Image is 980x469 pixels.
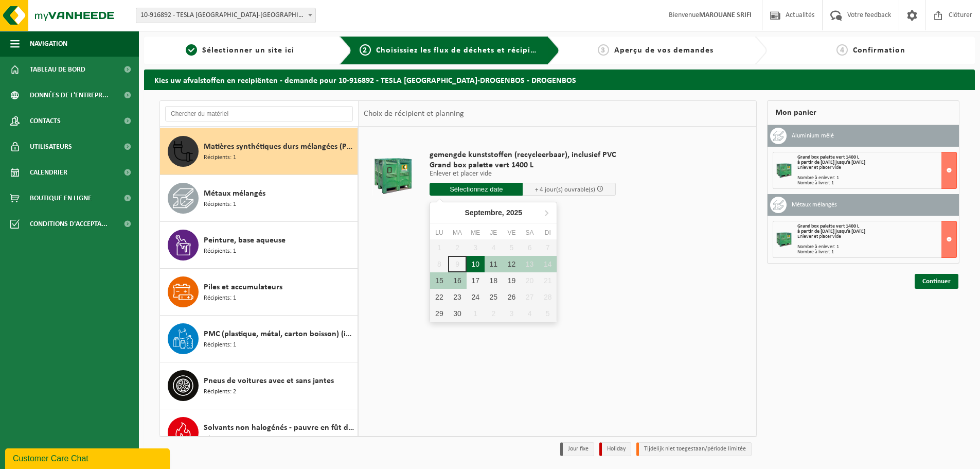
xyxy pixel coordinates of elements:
[448,305,466,322] div: 30
[614,46,714,55] span: Aperçu de vos demandes
[186,44,197,56] span: 1
[535,186,595,193] span: + 4 jour(s) ouvrable(s)
[160,128,358,175] button: Matières synthétiques durs mélangées (PE, PP et PVC), recyclables (industriel) Récipients: 1
[136,8,315,23] span: 10-916892 - TESLA BELGIUM-DROGENBOS - DROGENBOS
[792,197,837,213] h3: Métaux mélangés
[204,187,265,200] span: Métaux mélangés
[204,340,236,350] span: Récipients: 1
[430,305,448,322] div: 29
[376,46,547,55] span: Choisissiez les flux de déchets et récipients
[204,141,355,153] span: Matières synthétiques durs mélangées (PE, PP et PVC), recyclables (industriel)
[503,305,521,322] div: 3
[204,387,236,397] span: Récipients: 2
[485,305,503,322] div: 2
[30,82,109,108] span: Données de l'entrepr...
[430,183,523,196] input: Sélectionnez date
[430,170,616,178] p: Enlever et placer vide
[485,256,503,272] div: 11
[767,100,959,125] div: Mon panier
[448,289,466,305] div: 23
[30,31,67,57] span: Navigation
[430,272,448,289] div: 15
[30,211,108,237] span: Conditions d'accepta...
[797,234,956,239] div: Enlever et placer vide
[204,200,236,210] span: Récipients: 1
[30,185,92,211] span: Boutique en ligne
[506,209,522,216] i: 2025
[204,375,334,387] span: Pneus de voitures avec et sans jantes
[160,269,358,316] button: Piles et accumulateurs Récipients: 1
[467,289,485,305] div: 24
[797,250,956,255] div: Nombre à livrer: 1
[521,228,539,238] div: Sa
[360,44,371,56] span: 2
[503,256,521,272] div: 12
[797,154,859,160] span: Grand box palette vert 1400 L
[485,228,503,238] div: Je
[204,293,236,303] span: Récipients: 1
[836,44,848,56] span: 4
[599,442,631,456] li: Holiday
[797,223,859,229] span: Grand box palette vert 1400 L
[797,160,865,165] strong: à partir de [DATE] jusqu'à [DATE]
[160,175,358,222] button: Métaux mélangés Récipients: 1
[430,160,616,170] span: Grand box palette vert 1400 L
[160,409,358,456] button: Solvants non halogénés - pauvre en fût de 200lt Récipients: 1
[503,228,521,238] div: Ve
[144,70,975,90] h2: Kies uw afvalstoffen en recipiënten - demande pour 10-916892 - TESLA [GEOGRAPHIC_DATA]-DROGENBOS ...
[448,272,466,289] div: 16
[30,134,72,160] span: Utilisateurs
[149,44,331,57] a: 1Sélectionner un site ici
[467,228,485,238] div: Me
[467,256,485,272] div: 10
[797,245,956,250] div: Nombre à enlever: 1
[485,272,503,289] div: 18
[430,150,616,160] span: gemengde kunststoffen (recycleerbaar), inclusief PVC
[359,101,469,127] div: Choix de récipient et planning
[160,362,358,409] button: Pneus de voitures avec et sans jantes Récipients: 2
[560,442,594,456] li: Jour fixe
[30,57,85,82] span: Tableau de bord
[797,176,956,181] div: Nombre à enlever: 1
[430,289,448,305] div: 22
[461,204,527,221] div: Septembre,
[430,228,448,238] div: Lu
[204,234,286,247] span: Peinture, base aqueuse
[30,108,61,134] span: Contacts
[467,305,485,322] div: 1
[699,11,752,19] strong: MAROUANE SRIFI
[503,289,521,305] div: 26
[448,228,466,238] div: Ma
[598,44,609,56] span: 3
[165,106,353,121] input: Chercher du matériel
[539,228,557,238] div: Di
[160,222,358,269] button: Peinture, base aqueuse Récipients: 1
[853,46,905,55] span: Confirmation
[792,128,834,144] h3: Aluminium mêlé
[204,328,355,340] span: PMC (plastique, métal, carton boisson) (industriel)
[30,160,67,185] span: Calendrier
[485,289,503,305] div: 25
[136,8,316,23] span: 10-916892 - TESLA BELGIUM-DROGENBOS - DROGENBOS
[204,281,282,293] span: Piles et accumulateurs
[204,153,236,163] span: Récipients: 1
[5,446,172,469] iframe: chat widget
[797,229,865,234] strong: à partir de [DATE] jusqu'à [DATE]
[636,442,752,456] li: Tijdelijk niet toegestaan/période limitée
[915,274,958,289] a: Continuer
[503,272,521,289] div: 19
[204,434,236,444] span: Récipients: 1
[204,247,236,256] span: Récipients: 1
[467,272,485,289] div: 17
[204,422,355,434] span: Solvants non halogénés - pauvre en fût de 200lt
[202,46,294,55] span: Sélectionner un site ici
[797,181,956,186] div: Nombre à livrer: 1
[160,316,358,362] button: PMC (plastique, métal, carton boisson) (industriel) Récipients: 1
[797,165,956,170] div: Enlever et placer vide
